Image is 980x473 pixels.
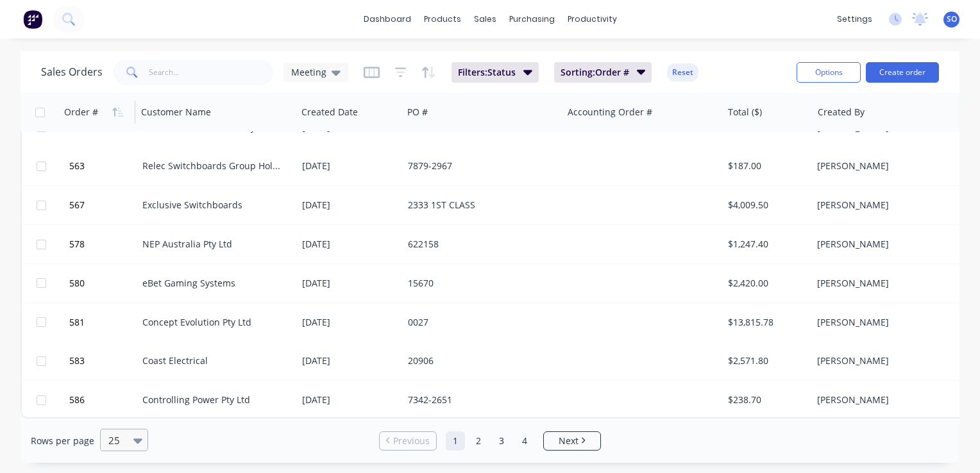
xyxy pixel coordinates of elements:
[65,225,142,263] button: 578
[408,394,550,406] div: 7342-2651
[568,106,652,119] div: Accounting Order #
[667,63,698,81] button: Reset
[302,316,398,329] div: [DATE]
[452,62,539,83] button: Filters:Status
[728,354,803,367] div: $2,571.80
[64,106,98,119] div: Order #
[65,186,142,224] button: 567
[728,160,803,172] div: $187.00
[65,342,142,380] button: 583
[817,277,959,290] div: [PERSON_NAME]
[728,238,803,251] div: $1,247.40
[728,394,803,406] div: $238.70
[142,354,285,367] div: Coast Electrical
[468,10,503,29] div: sales
[408,238,550,251] div: 622158
[817,394,959,406] div: [PERSON_NAME]
[446,431,465,451] a: Page 1 is your current page
[492,431,511,451] a: Page 3
[374,431,606,451] ul: Pagination
[65,381,142,419] button: 586
[141,106,211,119] div: Customer Name
[554,62,652,83] button: Sorting:Order #
[407,106,428,119] div: PO #
[23,10,42,29] img: Factory
[866,62,939,83] button: Create order
[142,277,285,290] div: eBet Gaming Systems
[559,435,579,447] span: Next
[142,394,285,406] div: Controlling Power Pty Ltd
[142,160,285,172] div: Relec Switchboards Group Holdings
[728,106,762,119] div: Total ($)
[408,277,550,290] div: 15670
[357,10,418,29] a: dashboard
[302,394,398,406] div: [DATE]
[69,354,85,367] span: 583
[515,431,534,451] a: Page 4
[65,303,142,342] button: 581
[544,435,600,447] a: Next page
[41,66,103,78] h1: Sales Orders
[817,354,959,367] div: [PERSON_NAME]
[728,316,803,329] div: $13,815.78
[503,10,561,29] div: purchasing
[302,354,398,367] div: [DATE]
[561,10,623,29] div: productivity
[65,147,142,185] button: 563
[142,238,285,251] div: NEP Australia Pty Ltd
[408,316,550,329] div: 0027
[301,106,358,119] div: Created Date
[69,277,85,290] span: 580
[831,10,879,29] div: settings
[947,13,957,25] span: SO
[380,435,436,447] a: Previous page
[69,199,85,212] span: 567
[817,316,959,329] div: [PERSON_NAME]
[69,238,85,251] span: 578
[817,199,959,212] div: [PERSON_NAME]
[561,66,629,79] span: Sorting: Order #
[291,65,326,79] span: Meeting
[408,160,550,172] div: 7879-2967
[818,106,865,119] div: Created By
[142,316,285,329] div: Concept Evolution Pty Ltd
[797,62,861,83] button: Options
[142,199,285,212] div: Exclusive Switchboards
[817,160,959,172] div: [PERSON_NAME]
[69,394,85,406] span: 586
[65,264,142,303] button: 580
[408,354,550,367] div: 20906
[302,277,398,290] div: [DATE]
[817,238,959,251] div: [PERSON_NAME]
[69,316,85,329] span: 581
[31,435,94,447] span: Rows per page
[69,160,85,172] span: 563
[469,431,488,451] a: Page 2
[302,199,398,212] div: [DATE]
[458,66,516,79] span: Filters: Status
[302,160,398,172] div: [DATE]
[418,10,468,29] div: products
[149,60,274,85] input: Search...
[408,199,550,212] div: 2333 1ST CLASS
[728,277,803,290] div: $2,420.00
[393,435,430,447] span: Previous
[302,238,398,251] div: [DATE]
[728,199,803,212] div: $4,009.50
